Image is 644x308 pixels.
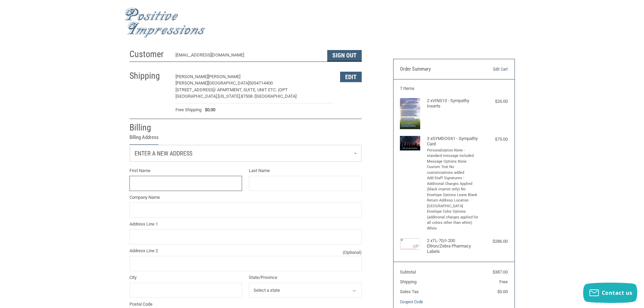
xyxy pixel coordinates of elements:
div: $286.00 [481,238,508,245]
span: Shipping [400,279,416,284]
h4: 3 x SYMDOG61 - Sympathy Card [427,136,479,147]
h2: Billing [129,122,169,133]
div: $26.00 [481,98,508,105]
span: [PERSON_NAME][GEOGRAPHIC_DATA] [175,80,249,86]
button: Contact us [583,283,637,303]
label: Last Name [249,167,362,174]
li: Return Address Location [GEOGRAPHIC_DATA] [427,198,479,209]
span: $0.00 [201,106,215,113]
li: Custom Text No customizations added [427,164,479,175]
li: Envelope Color Options (additional charges applied for all colors other than white) White [427,209,479,231]
h2: Shipping [129,70,169,81]
legend: Billing Address [129,134,159,145]
label: Company Name [129,194,362,201]
li: Personalization None - standard message included [427,148,479,159]
button: Sign Out [327,50,362,62]
span: Contact us [602,289,633,297]
img: Positive Impressions [124,8,206,38]
h4: 2 x VINS13 - Sympathy Inserts [427,98,479,109]
span: [GEOGRAPHIC_DATA] [255,94,296,99]
label: First Name [129,167,242,174]
span: Subtotal [400,269,416,275]
label: Address Line 1 [129,221,362,228]
small: (Optional) [343,249,362,256]
span: $387.00 [493,269,508,275]
span: [GEOGRAPHIC_DATA], [175,94,218,99]
div: $75.00 [481,136,508,143]
span: [STREET_ADDRESS] [175,87,214,92]
span: [PERSON_NAME] [175,74,208,79]
span: 87508 / [241,94,255,99]
span: Enter a new address [135,150,192,157]
h4: 2 x TL-70/I-200 Eltron/Zebra Pharmacy Labels [427,238,479,255]
label: State/Province [249,274,362,281]
a: Enter or select a different address [130,145,361,162]
div: [EMAIL_ADDRESS][DOMAIN_NAME] [175,52,320,62]
h3: Order Summary [400,66,473,73]
span: Sales Tax [400,289,419,294]
button: Edit [340,72,362,82]
span: / APARTMENT, SUITE, UNIT ETC. (OPT [214,87,288,92]
h3: 7 Items [400,86,508,91]
label: Postal Code [129,301,362,308]
li: Add Staff Signatures - Additional Charges Applied (black imprint only) No [427,175,479,192]
a: Coupon Code [400,299,423,304]
a: Edit Cart [473,66,508,73]
span: $0.00 [497,289,508,294]
label: Address Line 2 [129,247,362,254]
h2: Customer [129,49,169,60]
li: Message Options None [427,159,479,165]
span: 5054714400 [249,80,273,86]
span: [US_STATE], [218,94,241,99]
span: Free Shipping [175,106,201,113]
span: [PERSON_NAME] [208,74,240,79]
span: Free [499,279,508,284]
label: City [129,274,242,281]
li: Envelope Options Leave Blank [427,192,479,198]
